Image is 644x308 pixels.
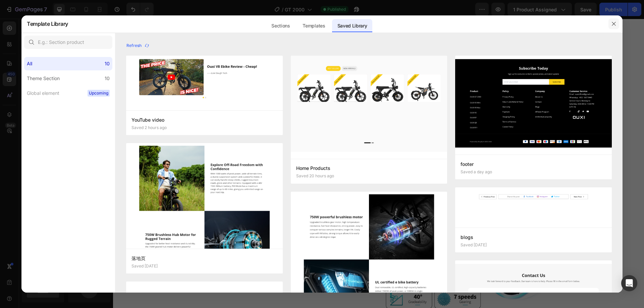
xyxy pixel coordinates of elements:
[131,125,167,130] p: Saved 2 hours ago
[296,164,442,172] p: Home Products
[131,116,277,124] p: YouTube video
[332,19,373,33] div: Saved Library
[105,60,110,68] div: 10
[131,264,158,268] p: Saved [DATE]
[27,60,32,68] div: All
[126,143,283,291] img: -a-gempagesversionv7shop-id570747707249918848theme-section-id585629002866098871.jpg
[83,144,247,158] h2: Peak 3000W Brushless Motor
[159,31,177,37] span: Support
[455,187,612,206] img: -a-gempagesversionv7shop-id570747707249918848theme-section-id577417553056367142.jpg
[266,19,295,33] div: Sections
[291,56,447,159] img: -a-gempagesversionv7shop-id570747707249918848theme-section-id586403647194137291.jpg
[88,90,110,97] span: Upcoming
[27,74,60,82] div: Theme Section
[131,254,277,262] p: 落地页
[461,170,492,174] p: Saved a day ago
[266,93,467,294] img: ouxi 1000w peak motor
[24,36,112,49] input: E.g.: Section product
[126,41,150,50] button: Refresh
[461,233,606,241] p: blogs
[455,56,612,155] img: -a-gempagesversionv7shop-id570747707249918848theme-section-id573926006268625689.jpg
[27,89,59,97] div: Global element
[461,243,487,247] p: Saved [DATE]
[76,11,121,16] strong: Waterproof grade
[126,43,150,49] div: Refresh
[297,19,330,33] div: Templates
[159,11,171,16] span: IP 54
[76,31,101,37] strong: NFC Start
[27,15,68,33] h2: Template Library
[296,174,334,178] p: Saved 20 hours ago
[84,165,245,240] span: A brushless motor with a peak power of 3000W delivers powerful power, smooth acceleration, high e...
[105,74,110,82] div: 10
[461,160,606,168] p: footer
[126,56,283,110] img: -a-gempagesversionv7shop-id570747707249918848theme-section-id586512500304904899.jpg
[621,275,637,291] div: Open Intercom Messenger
